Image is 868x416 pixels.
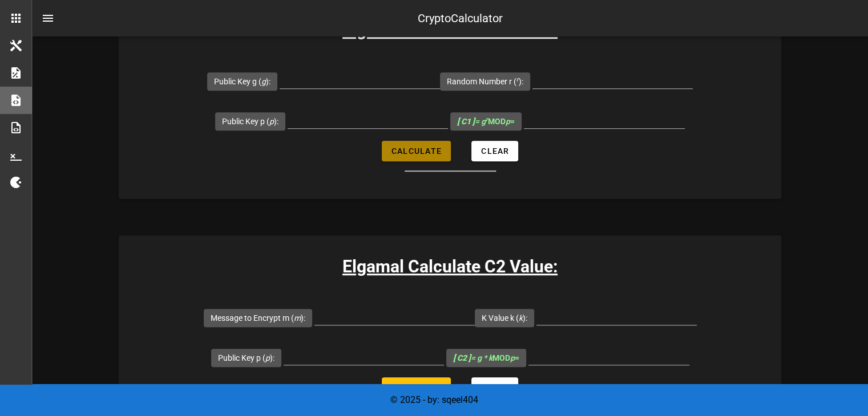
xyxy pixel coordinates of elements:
b: [ C1 ] [457,117,475,126]
i: p [269,117,274,126]
b: [ C2 ] [453,353,471,362]
label: Public Key p ( ): [218,352,274,364]
div: CryptoCalculator [418,10,503,27]
i: p [506,117,510,126]
i: g [261,77,266,86]
label: Message to Encrypt m ( ): [211,312,305,324]
span: © 2025 - by: sqeel404 [390,394,478,405]
i: = g [457,117,488,126]
span: Clear [481,146,509,156]
i: = g * k [453,353,492,362]
sup: r [516,76,519,83]
sup: r [486,116,488,123]
button: Clear [471,141,518,161]
i: p [265,353,270,362]
span: MOD = [453,353,519,362]
i: p [510,353,515,362]
label: Public Key g ( ): [214,76,271,87]
i: k [519,313,523,323]
label: Public Key p ( ): [222,116,278,127]
h3: Elgamal Calculate C2 Value: [119,254,781,279]
i: m [294,313,301,323]
label: K Value k ( ): [482,312,527,324]
label: Random Number r ( ): [447,76,523,87]
span: MOD = [457,117,515,126]
span: Clear [481,383,509,392]
span: Calculate [391,383,442,392]
button: Calculate [382,141,451,161]
button: Calculate [382,377,451,398]
button: Clear [471,377,518,398]
button: nav-menu-toggle [34,5,62,32]
span: Calculate [391,146,442,156]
